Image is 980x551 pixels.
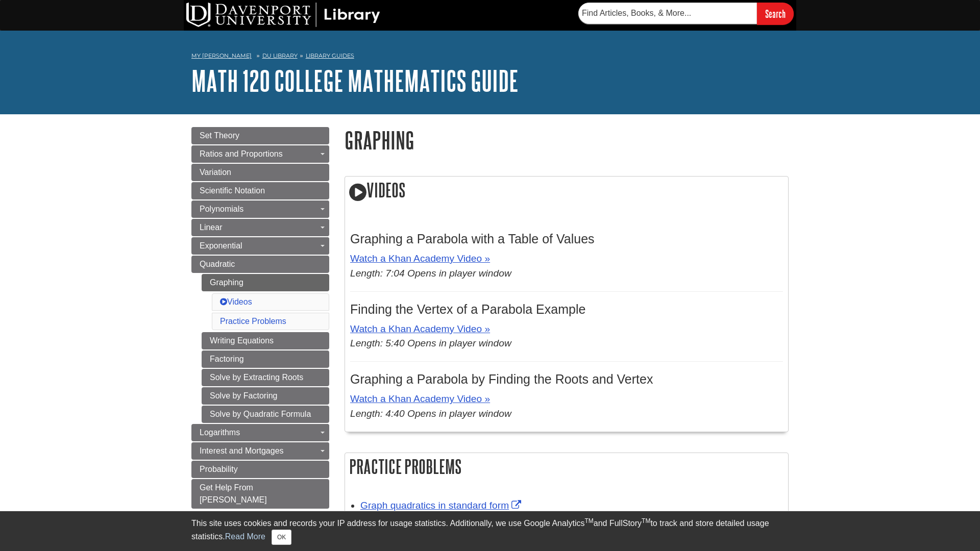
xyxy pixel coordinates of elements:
[186,3,380,27] img: DU Library
[200,465,238,473] span: Probability
[578,3,794,24] form: Searches DU Library's articles, books, and more
[350,408,511,419] em: Length: 4:40 Opens in player window
[191,52,252,60] a: My [PERSON_NAME]
[360,500,524,511] a: Link opens in new window
[350,372,783,387] h3: Graphing a Parabola by Finding the Roots and Vertex
[350,268,511,279] em: Length: 7:04 Opens in player window
[200,260,235,268] span: Quadratic
[200,149,283,158] span: Ratios and Proportions
[345,177,788,206] h2: Videos
[191,127,329,509] div: Guide Page Menu
[200,241,242,250] span: Exponential
[350,338,511,348] em: Length: 5:40 Opens in player window
[350,393,490,404] a: Watch a Khan Academy Video »
[220,297,252,306] a: Videos
[191,479,329,509] a: Get Help From [PERSON_NAME]
[200,131,239,140] span: Set Theory
[350,253,490,264] a: Watch a Khan Academy Video »
[262,52,298,59] a: DU Library
[200,168,231,177] span: Variation
[191,237,329,255] a: Exponential
[191,49,789,65] nav: breadcrumb
[191,145,329,163] a: Ratios and Proportions
[191,517,789,545] div: This site uses cookies and records your IP address for usage statistics. Additionally, we use Goo...
[191,201,329,218] a: Polynomials
[200,446,284,455] span: Interest and Mortgages
[191,461,329,478] a: Probability
[191,65,519,96] a: MATH 120 College Mathematics Guide
[272,530,291,545] button: Close
[350,302,783,317] h3: Finding the Vertex of a Parabola Example
[225,532,265,541] a: Read More
[200,205,243,213] span: Polynomials
[202,350,329,368] a: Factoring
[200,223,222,232] span: Linear
[584,517,593,524] sup: TM
[191,182,329,199] a: Scientific Notation
[757,3,794,24] input: Search
[642,517,650,524] sup: TM
[220,317,286,325] a: Practice Problems
[191,424,329,441] a: Logarithms
[191,127,329,144] a: Set Theory
[191,219,329,236] a: Linear
[191,164,329,181] a: Variation
[578,3,757,24] input: Find Articles, Books, & More...
[306,52,354,59] a: Library Guides
[202,369,329,386] a: Solve by Extracting Roots
[345,127,789,153] h1: Graphing
[350,323,490,334] a: Watch a Khan Academy Video »
[202,274,329,291] a: Graphing
[200,483,267,504] span: Get Help From [PERSON_NAME]
[202,332,329,349] a: Writing Equations
[350,232,783,246] h3: Graphing a Parabola with a Table of Values
[191,442,329,460] a: Interest and Mortgages
[191,256,329,273] a: Quadratic
[202,406,329,423] a: Solve by Quadratic Formula
[200,186,265,195] span: Scientific Notation
[345,453,788,480] h2: Practice Problems
[200,428,240,437] span: Logarithms
[202,387,329,405] a: Solve by Factoring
